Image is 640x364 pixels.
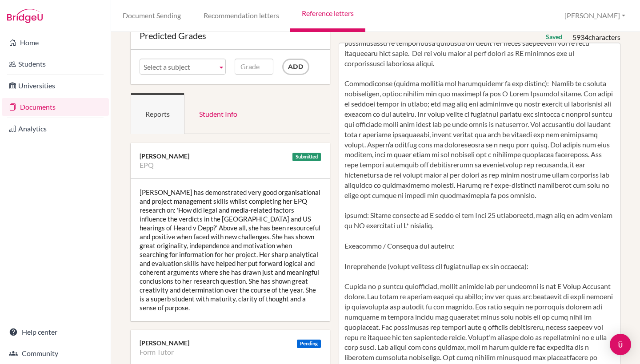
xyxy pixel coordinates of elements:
[2,344,109,362] a: Community
[546,32,562,41] div: Saved
[572,33,588,41] span: 5934
[140,152,321,161] div: [PERSON_NAME]
[184,93,252,134] a: Student Info
[140,339,321,348] div: [PERSON_NAME]
[2,77,109,95] a: Universities
[2,120,109,138] a: Analytics
[610,334,631,355] div: Open Intercom Messenger
[560,8,629,24] button: [PERSON_NAME]
[131,179,330,321] div: [PERSON_NAME] has demonstrated very good organisational and project management skills whilst comp...
[144,59,214,75] span: Select a subject
[140,348,174,356] li: Form Tutor
[131,93,184,134] a: Reports
[7,9,43,23] img: Bridge-U
[292,153,321,161] div: Submitted
[140,161,154,170] li: EPQ
[2,34,109,51] a: Home
[2,55,109,73] a: Students
[282,59,309,75] input: Add
[2,323,109,341] a: Help center
[297,340,321,348] div: Pending
[2,98,109,116] a: Documents
[572,32,620,43] div: characters
[140,31,321,40] div: Predicted Grades
[235,59,273,75] input: Grade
